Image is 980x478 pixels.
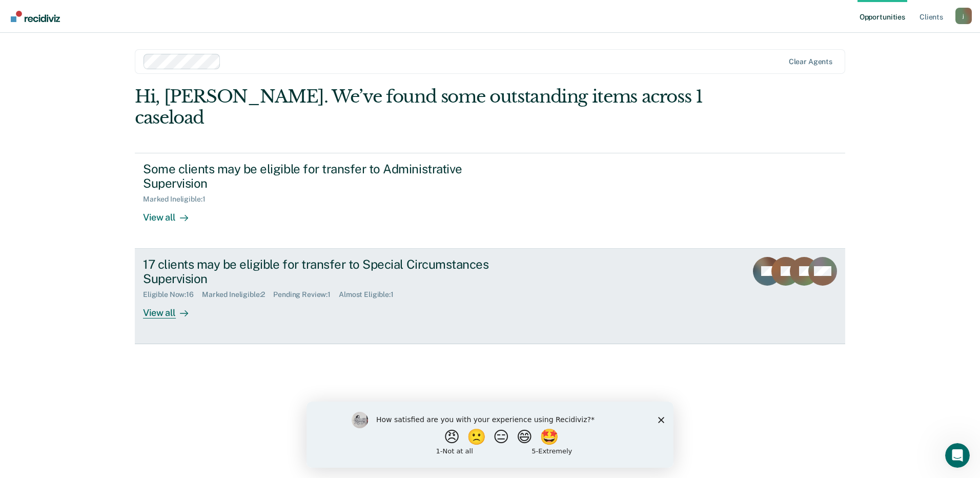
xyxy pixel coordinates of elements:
iframe: Survey by Kim from Recidiviz [307,402,673,468]
div: Some clients may be eligible for transfer to Administrative Supervision [143,162,503,191]
div: Clear agents [789,57,832,66]
div: Marked Ineligible : 2 [202,290,273,299]
div: Eligible Now : 16 [143,290,202,299]
div: 17 clients may be eligible for transfer to Special Circumstances Supervision [143,257,503,287]
div: Hi, [PERSON_NAME]. We’ve found some outstanding items across 1 caseload [135,86,703,128]
button: Profile dropdown button [955,8,972,24]
div: View all [143,299,200,319]
div: Pending Review : 1 [273,290,339,299]
div: Marked Ineligible : 1 [143,195,213,204]
a: Some clients may be eligible for transfer to Administrative SupervisionMarked Ineligible:1View all [135,153,845,249]
a: 17 clients may be eligible for transfer to Special Circumstances SupervisionEligible Now:16Marked... [135,249,845,344]
img: Recidiviz [11,11,60,22]
div: j [955,8,972,24]
div: Almost Eligible : 1 [339,290,402,299]
div: View all [143,204,200,224]
iframe: Intercom live chat [945,443,970,468]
